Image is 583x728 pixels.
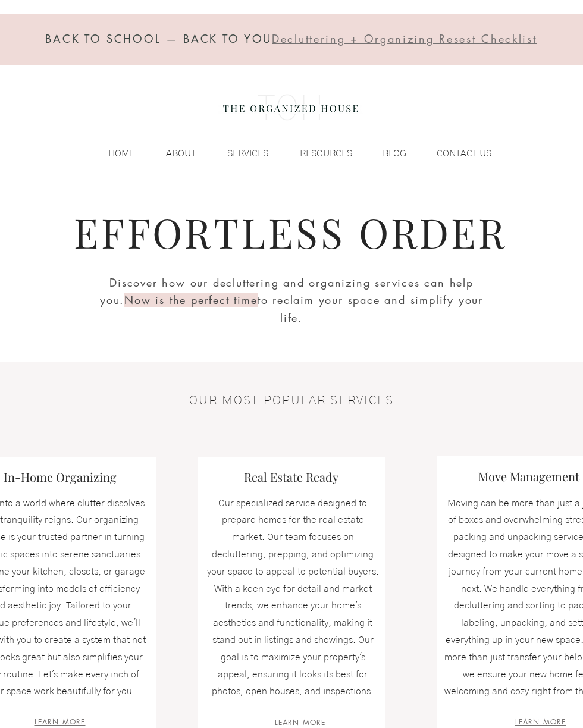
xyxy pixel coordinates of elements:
a: LEARN MORE [275,717,326,727]
a: SERVICES [202,145,274,162]
a: LEARN MORE [515,717,566,726]
span: BACK TO SCHOOL — BACK TO YOU [45,32,272,46]
a: HOME [84,145,141,162]
span: EFFORTLESS ORDER [74,205,507,259]
p: HOME [102,145,141,162]
span: OUR MOST POPULAR SERVICES [189,394,394,407]
p: CONTACT US [431,145,497,162]
span: LEARN MORE [35,717,86,727]
p: BLOG [377,145,412,162]
span: LEARN MORE [275,717,326,727]
span: Now is the perfect time [124,293,257,307]
span: LEARN MORE [515,717,566,727]
h3: Real Estate Ready [220,469,362,485]
a: Decluttering + Organizing Resest Checklist [272,34,537,45]
a: BLOG [358,145,412,162]
p: SERVICES [221,145,274,162]
span: Discover how our decluttering and organizing services can help you. to reclaim your space and sim... [100,275,483,325]
a: LEARN MORE [35,717,86,726]
nav: Site [84,145,497,162]
p: ABOUT [160,145,202,162]
img: the organized house [218,84,363,131]
span: Decluttering + Organizing Resest Checklist [272,32,537,46]
a: ABOUT [141,145,202,162]
a: RESOURCES [274,145,358,162]
a: CONTACT US [412,145,497,162]
p: RESOURCES [294,145,358,162]
span: Our specialized service designed to prepare homes for the real estate market. Our team focuses on... [207,498,379,696]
